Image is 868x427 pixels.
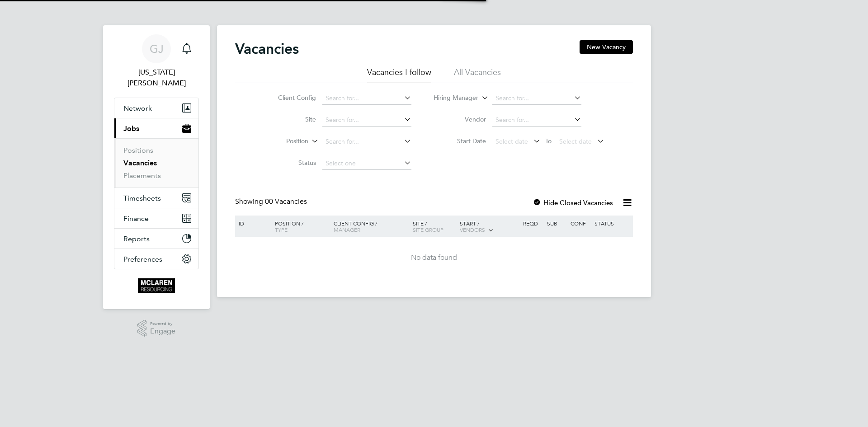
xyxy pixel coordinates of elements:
h2: Vacancies [235,40,299,58]
label: Client Config [264,94,316,102]
span: Finance [123,214,149,223]
div: Showing [235,197,309,206]
label: Start Date [434,137,486,145]
div: Conf [568,216,592,231]
div: Jobs [114,138,198,188]
button: Jobs [114,118,198,138]
span: Vendors [460,226,485,233]
button: New Vacancy [580,40,633,54]
img: mclaren-logo-retina.png [138,278,175,293]
button: Finance [114,208,198,228]
button: Preferences [114,249,198,269]
input: Select one [322,157,411,170]
span: Select date [495,137,528,145]
span: Powered by [150,320,175,328]
li: Vacancies I follow [367,67,431,83]
button: Timesheets [114,188,198,208]
span: Jobs [123,124,139,133]
div: Site / [410,216,458,237]
label: Hiring Manager [426,94,478,103]
span: Engage [150,328,175,335]
span: Network [123,104,152,113]
div: No data found [236,253,632,263]
input: Search for... [322,114,411,127]
div: Reqd [521,216,544,231]
span: Select date [559,137,592,145]
button: Network [114,98,198,118]
a: GJ[US_STATE][PERSON_NAME] [114,34,199,89]
span: 00 Vacancies [265,197,307,206]
div: ID [236,216,268,231]
span: Site Group [413,226,443,233]
span: Reports [123,235,150,243]
div: Status [592,216,632,231]
a: Go to home page [114,278,199,293]
label: Position [256,137,308,146]
span: To [542,135,554,147]
span: Timesheets [123,194,161,202]
input: Search for... [492,114,581,127]
div: Sub [545,216,568,231]
a: Placements [123,171,161,180]
a: Positions [123,146,153,155]
label: Hide Closed Vacancies [533,198,613,207]
label: Site [264,115,316,123]
input: Search for... [322,136,411,148]
span: Manager [334,226,360,233]
div: Start / [458,216,521,238]
a: Powered byEngage [137,320,176,337]
input: Search for... [322,92,411,105]
a: Vacancies [123,159,157,167]
div: Client Config / [331,216,410,237]
label: Vendor [434,115,486,123]
span: Georgia Jesson [114,67,199,89]
input: Search for... [492,92,581,105]
nav: Main navigation [103,25,210,309]
button: Reports [114,229,198,249]
label: Status [264,159,316,167]
span: GJ [150,43,164,55]
span: Preferences [123,255,162,263]
li: All Vacancies [454,67,501,83]
span: Type [275,226,288,233]
div: Position / [268,216,331,237]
